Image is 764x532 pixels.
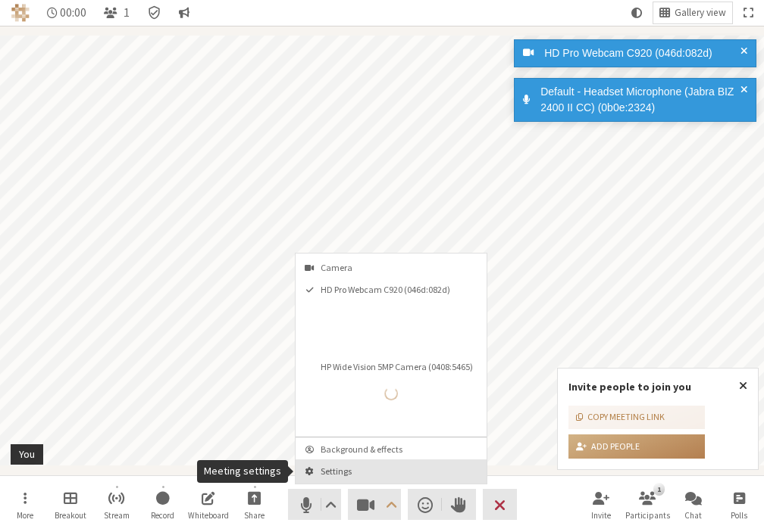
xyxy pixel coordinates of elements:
button: Invite participants (Alt+I) [580,484,622,525]
div: 1 [653,483,665,495]
span: Stream [104,511,130,520]
button: Stop video (Alt+V) [348,489,401,520]
span: Settings [321,466,480,476]
button: Open chat [672,484,715,525]
span: Breakout [55,511,86,520]
div: Default - Headset Microphone (Jabra BIZ 2400 II CC) (0b0e:2324) [535,84,746,116]
button: HP Wide Vision 5MP Camera (0408:5465) [296,355,487,432]
span: HD Pro Webcam C920 (046d:082d) [321,285,480,294]
span: Chat [684,511,702,520]
span: Whiteboard [188,511,229,520]
div: Copy meeting link [576,410,665,424]
span: 00:00 [60,6,86,19]
button: Background & effects settings [296,437,487,459]
div: Meeting details Encryption enabled [141,2,168,23]
button: Start sharing [233,484,276,525]
span: Polls [731,511,747,520]
button: Add people [568,434,705,459]
button: Change layout [653,2,732,23]
span: Share [244,511,265,520]
button: Fullscreen [737,2,759,23]
div: Timer [41,2,93,23]
span: Record [151,511,174,520]
button: Close popover [728,369,758,403]
span: More [17,511,33,520]
label: Invite people to join you [568,380,691,394]
button: Conversation [173,2,196,23]
button: Start recording [142,484,184,525]
button: Open menu [381,489,400,520]
button: Manage Breakout Rooms [49,484,92,525]
button: Open shared whiteboard [187,484,230,525]
button: Mute (Alt+A) [288,489,341,520]
span: Camera [321,263,480,272]
div: HD Pro Webcam C920 (046d:082d) [539,45,746,61]
button: Meeting settings [296,459,487,484]
button: HD Pro Webcam C920 (046d:082d) [296,278,487,355]
span: Participants [625,511,670,520]
button: Start streaming [95,484,138,525]
div: You [14,446,40,462]
button: Open participant list [98,2,136,23]
button: Copy meeting link [568,406,705,430]
span: Gallery view [675,8,726,19]
button: Using system theme [625,2,648,23]
button: Send a reaction [408,489,442,520]
img: Iotum [11,4,30,22]
button: Open participant list [626,484,668,525]
span: Background & effects [321,444,480,454]
div: Camera [296,254,487,278]
button: Open menu [4,484,46,525]
span: 1 [124,6,130,19]
button: Audio settings [321,489,340,520]
span: HP Wide Vision 5MP Camera (0408:5465) [321,362,480,372]
button: Raise hand [442,489,476,520]
button: Open poll [718,484,760,525]
button: End or leave meeting [483,489,517,520]
span: Invite [591,511,611,520]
